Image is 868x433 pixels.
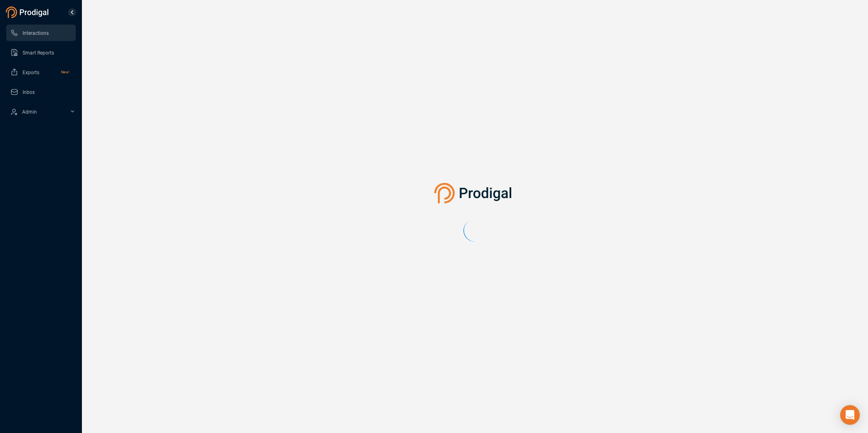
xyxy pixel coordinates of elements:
[22,109,37,115] span: Admin
[23,30,49,36] span: Interactions
[10,44,69,61] a: Smart Reports
[6,7,51,18] img: prodigal-logo
[10,25,69,41] a: Interactions
[61,64,69,80] span: New!
[23,50,54,56] span: Smart Reports
[6,44,76,61] li: Smart Reports
[23,89,35,95] span: Inbox
[10,64,69,80] a: ExportsNew!
[6,25,76,41] li: Interactions
[840,405,860,425] div: Open Intercom Messenger
[6,64,76,80] li: Exports
[434,183,516,203] img: prodigal-logo
[23,70,39,75] span: Exports
[6,84,76,100] li: Inbox
[10,84,69,100] a: Inbox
